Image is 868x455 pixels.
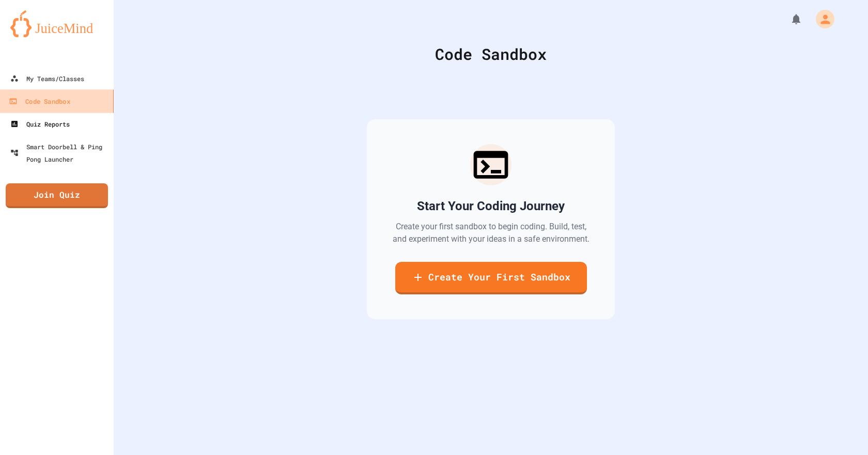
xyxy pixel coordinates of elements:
[395,262,587,294] a: Create Your First Sandbox
[10,118,70,130] div: Quiz Reports
[392,221,590,245] p: Create your first sandbox to begin coding. Build, test, and experiment with your ideas in a safe ...
[10,140,110,165] div: Smart Doorbell & Ping Pong Launcher
[10,10,103,37] img: logo-orange.svg
[9,95,70,108] div: Code Sandbox
[139,42,842,66] div: Code Sandbox
[6,183,108,208] a: Join Quiz
[805,7,837,31] div: My Account
[771,10,805,28] div: My Notifications
[10,72,84,85] div: My Teams/Classes
[417,198,565,214] h2: Start Your Coding Journey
